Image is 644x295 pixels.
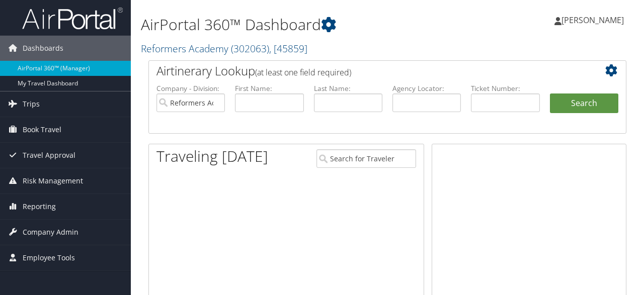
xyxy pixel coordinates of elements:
span: Employee Tools [23,245,75,270]
label: Agency Locator: [392,83,461,93]
span: Company Admin [23,220,78,245]
input: Search for Traveler [316,149,416,168]
label: First Name: [235,83,303,93]
span: (at least one field required) [255,67,351,78]
span: ( 302063 ) [231,42,269,55]
a: Reformers Academy [141,42,307,55]
h1: Traveling [DATE] [156,146,268,167]
label: Last Name: [314,83,382,93]
span: Dashboards [23,36,63,61]
button: Search [550,93,618,114]
a: [PERSON_NAME] [554,5,634,35]
label: Company - Division: [156,83,225,93]
label: Ticket Number: [471,83,539,93]
span: , [ 45859 ] [269,42,307,55]
span: Travel Approval [23,143,75,168]
span: Risk Management [23,168,83,193]
span: Book Travel [23,117,61,142]
h2: Airtinerary Lookup [156,62,579,79]
h1: AirPortal 360™ Dashboard [141,14,469,35]
span: [PERSON_NAME] [561,15,624,26]
span: Reporting [23,194,56,219]
img: airportal-logo.png [22,7,123,30]
span: Trips [23,91,40,117]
